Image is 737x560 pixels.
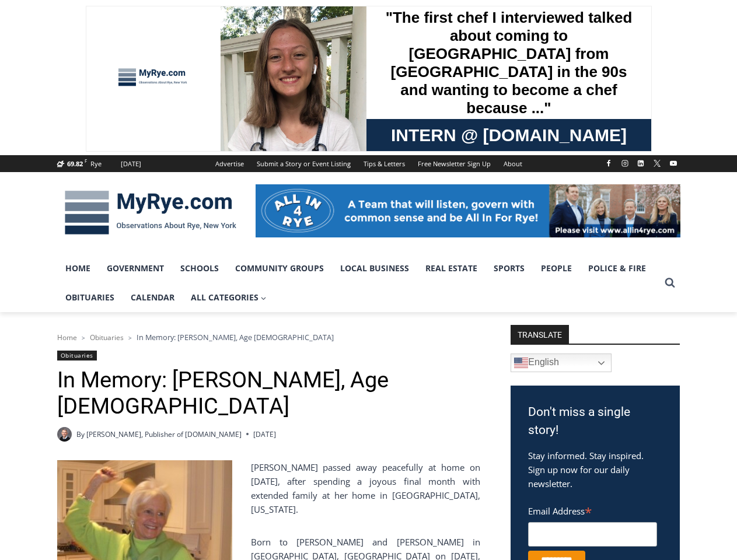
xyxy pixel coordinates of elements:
a: Obituaries [57,351,97,360]
a: Open Tues. - Sun. [PHONE_NUMBER] [1,117,117,145]
a: Police & Fire [580,254,654,283]
div: "The first chef I interviewed talked about coming to [GEOGRAPHIC_DATA] from [GEOGRAPHIC_DATA] in ... [295,1,551,113]
a: Advertise [209,155,250,172]
p: [PERSON_NAME] passed away peacefully at home on [DATE], after spending a joyous final month with ... [57,460,480,516]
a: Free Newsletter Sign Up [411,155,497,172]
a: Obituaries [57,283,123,312]
nav: Breadcrumbs [57,331,480,343]
div: "clearly one of the favorites in the [GEOGRAPHIC_DATA] neighborhood" [120,73,166,139]
a: Real Estate [417,254,485,283]
a: X [650,156,664,170]
a: Government [99,254,172,283]
a: Home [57,254,99,283]
a: Local Business [332,254,417,283]
a: Schools [172,254,227,283]
a: Home [57,332,77,342]
span: > [128,334,132,342]
a: Intern @ [DOMAIN_NAME] [281,113,565,145]
a: Sports [485,254,533,283]
span: Open Tues. - Sun. [PHONE_NUMBER] [4,120,114,164]
span: By [76,429,85,440]
h1: In Memory: [PERSON_NAME], Age [DEMOGRAPHIC_DATA] [57,367,480,420]
a: Community Groups [227,254,332,283]
button: View Search Form [659,272,680,293]
span: F [85,157,87,164]
nav: Secondary Navigation [209,155,529,172]
div: [DATE] [121,159,141,169]
a: About [497,155,529,172]
a: Submit a Story or Event Listing [250,155,357,172]
a: Tips & Letters [357,155,411,172]
a: Obituaries [90,332,124,342]
a: English [511,353,612,372]
label: Email Address [528,499,657,520]
div: Rye [90,159,102,169]
a: Facebook [602,156,616,170]
img: en [514,356,528,370]
a: [PERSON_NAME], Publisher of [DOMAIN_NAME] [86,429,242,439]
a: Calendar [123,283,183,312]
p: Stay informed. Stay inspired. Sign up now for our daily newsletter. [528,449,662,491]
time: [DATE] [253,429,276,440]
nav: Primary Navigation [57,254,659,313]
button: Child menu of All Categories [183,283,275,312]
a: Author image [57,427,72,442]
h3: Don't miss a single story! [528,403,662,440]
a: Linkedin [634,156,648,170]
span: 69.82 [67,159,83,168]
strong: TRANSLATE [511,325,569,344]
img: MyRye.com [57,183,244,243]
span: > [82,334,85,342]
a: YouTube [666,156,680,170]
span: Intern @ [DOMAIN_NAME] [305,116,541,142]
span: In Memory: [PERSON_NAME], Age [DEMOGRAPHIC_DATA] [137,332,334,342]
a: People [533,254,580,283]
img: All in for Rye [256,184,680,237]
a: Instagram [618,156,632,170]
